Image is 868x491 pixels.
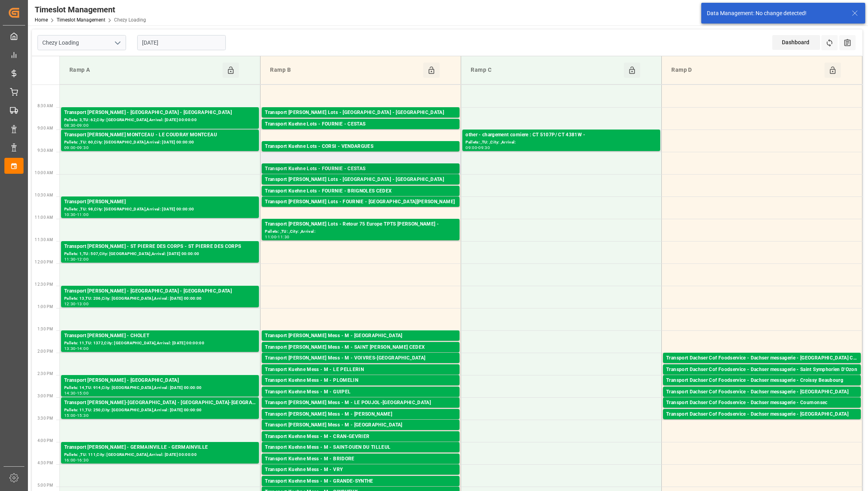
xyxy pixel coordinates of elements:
div: - [477,146,478,149]
div: Transport [PERSON_NAME] Mess - M - LE POUJOL-[GEOGRAPHIC_DATA] [265,399,456,407]
div: 09:00 [466,146,477,149]
div: Pallets: ,TU: 6,City: [GEOGRAPHIC_DATA],Arrival: [DATE] 00:00:00 [265,385,456,391]
div: Pallets: 3,TU: 30,City: Saint Symphorien D'Ozon,Arrival: [DATE] 00:00:00 [666,374,858,381]
div: 15:00 [64,414,76,417]
div: Transport [PERSON_NAME] Mess - M - [GEOGRAPHIC_DATA] [265,332,456,340]
div: 11:00 [265,235,276,239]
div: 11:30 [278,235,289,239]
div: Data Management: No change detected! [707,9,844,18]
span: 10:30 AM [35,193,53,197]
div: Transport Dachser Cof Foodservice - Dachser messagerie - Saint Symphorien D'Ozon [666,366,858,374]
div: - [76,124,77,127]
div: Ramp A [66,63,223,78]
div: Dashboard [772,35,820,50]
span: 3:30 PM [37,416,53,420]
div: 15:00 [77,391,89,395]
div: Transport Dachser Cof Foodservice - Dachser messagerie - Cournonsec [666,399,858,407]
span: 1:30 PM [37,327,53,331]
div: Timeslot Management [35,4,146,16]
div: Transport Kuehne Mess - M - LE PELLERIN [265,366,456,374]
div: Ramp D [668,63,825,78]
div: 09:30 [77,146,89,149]
span: 8:30 AM [37,104,53,108]
div: Transport Dachser Cof Foodservice - Dachser messagerie - [GEOGRAPHIC_DATA] Cedex [666,354,858,362]
div: 09:30 [478,146,490,149]
div: Transport [PERSON_NAME] Lots - FOURNIE - [GEOGRAPHIC_DATA][PERSON_NAME] [265,198,456,206]
div: Transport Kuehne Mess - M - VRY [265,466,456,474]
div: Pallets: ,TU: ,City: ,Arrival: [265,228,456,235]
div: Transport Kuehne Mess - M - GRANDE-SYNTHE [265,477,456,485]
div: 12:00 [77,257,89,261]
div: 09:00 [64,146,76,149]
div: Pallets: ,TU: 72,City: [GEOGRAPHIC_DATA],Arrival: [DATE] 00:00:00 [265,362,456,369]
div: Pallets: ,TU: 6,City: VRY,Arrival: [DATE] 00:00:00 [265,474,456,481]
span: 1:00 PM [37,304,53,309]
span: 3:00 PM [37,394,53,398]
div: Pallets: 4,TU: ,City: BRIGNOLES CEDEX,Arrival: [DATE] 00:00:00 [265,195,456,202]
div: Pallets: ,TU: 66,City: [GEOGRAPHIC_DATA][PERSON_NAME],Arrival: [DATE] 00:00:00 [265,206,456,213]
div: - [76,347,77,350]
div: Transport [PERSON_NAME] - [GEOGRAPHIC_DATA] - [GEOGRAPHIC_DATA] [64,109,256,117]
div: Transport [PERSON_NAME] [64,198,256,206]
div: Pallets: 11,TU: 1372,City: [GEOGRAPHIC_DATA],Arrival: [DATE] 00:00:00 [64,340,256,347]
div: 11:30 [64,257,76,261]
div: Transport Kuehne Lots - FOURNIE - BRIGNOLES CEDEX [265,187,456,195]
div: Pallets: ,TU: 6,City: [GEOGRAPHIC_DATA][PERSON_NAME],Arrival: [DATE] 00:00:00 [265,374,456,381]
div: Pallets: ,TU: 6,City: [GEOGRAPHIC_DATA],Arrival: [DATE] 00:00:00 [265,452,456,458]
div: Pallets: ,TU: ,City: ,Arrival: [466,139,657,146]
div: 15:30 [77,414,89,417]
div: Transport [PERSON_NAME]-[GEOGRAPHIC_DATA] - [GEOGRAPHIC_DATA]-[GEOGRAPHIC_DATA] [64,399,256,407]
div: Pallets: ,TU: 5,City: [GEOGRAPHIC_DATA],Arrival: [DATE] 00:00:00 [265,429,456,436]
div: - [76,213,77,216]
div: Transport Kuehne Mess - M - PLOMELIN [265,377,456,385]
span: 11:30 AM [35,238,53,242]
div: Transport Dachser Cof Foodservice - Dachser messagerie - [GEOGRAPHIC_DATA] [666,410,858,418]
span: 2:30 PM [37,371,53,376]
div: Pallets: 1,TU: 50,City: Croissy Beaubourg,Arrival: [DATE] 00:00:00 [666,385,858,391]
div: Transport [PERSON_NAME] - [GEOGRAPHIC_DATA] - [GEOGRAPHIC_DATA] [64,287,256,295]
div: Ramp C [468,63,624,78]
div: Pallets: 3,TU: 62,City: [GEOGRAPHIC_DATA],Arrival: [DATE] 00:00:00 [64,117,256,124]
div: - [76,257,77,261]
div: 13:30 [64,347,76,350]
a: Home [35,17,48,23]
div: 16:30 [77,458,89,462]
div: 08:30 [64,124,76,127]
span: 9:30 AM [37,148,53,153]
div: Transport Kuehne Mess - M - SAINT-OUEN DU TILLEUL [265,444,456,452]
div: Transport [PERSON_NAME] Lots - Retour 75 Europe TPTS [PERSON_NAME] - [265,220,456,228]
div: Pallets: ,TU: 111,City: [GEOGRAPHIC_DATA],Arrival: [DATE] 00:00:00 [64,452,256,458]
div: Pallets: 1,TU: 62,City: [GEOGRAPHIC_DATA],Arrival: [DATE] 00:00:00 [666,418,858,425]
div: Transport [PERSON_NAME] - [GEOGRAPHIC_DATA] [64,377,256,385]
div: 09:00 [77,124,89,127]
button: open menu [111,37,123,49]
div: Transport Kuehne Lots - CORSI - VENDARGUES [265,143,456,151]
div: Pallets: 13,TU: 206,City: [GEOGRAPHIC_DATA],Arrival: [DATE] 00:00:00 [64,295,256,302]
div: Pallets: ,TU: 29,City: CESTAS,Arrival: [DATE] 00:00:00 [265,173,456,180]
input: Type to search/select [37,35,126,50]
div: - [76,146,77,149]
span: 2:00 PM [37,349,53,354]
div: Transport Kuehne Mess - M - CRAN-GEVRIER [265,433,456,441]
div: - [76,458,77,462]
div: Transport Kuehne Mess - M - GUIPEL [265,388,456,396]
span: 9:00 AM [37,126,53,130]
div: Pallets: ,TU: 50,City: [GEOGRAPHIC_DATA],Arrival: [DATE] 00:00:00 [265,340,456,347]
div: Pallets: 1,TU: 54,City: [GEOGRAPHIC_DATA],Arrival: [DATE] 00:00:00 [666,362,858,369]
div: - [76,391,77,395]
div: 10:30 [64,213,76,216]
div: Pallets: ,TU: 6,City: [GEOGRAPHIC_DATA],Arrival: [DATE] 00:00:00 [265,396,456,403]
div: Transport [PERSON_NAME] Mess - M - [PERSON_NAME] [265,410,456,418]
div: 12:30 [64,302,76,306]
div: Transport [PERSON_NAME] Mess - M - VOIVRES-[GEOGRAPHIC_DATA] [265,354,456,362]
div: - [76,414,77,417]
span: 10:00 AM [35,171,53,175]
div: 16:00 [64,458,76,462]
div: Transport [PERSON_NAME] - GERMAINVILLE - GERMAINVILLE [64,444,256,452]
span: 4:30 PM [37,461,53,465]
span: 11:00 AM [35,215,53,220]
span: 5:00 PM [37,483,53,487]
div: Transport [PERSON_NAME] Mess - M - SAINT [PERSON_NAME] CEDEX [265,344,456,352]
div: - [76,302,77,306]
div: Transport Kuehne Mess - M - BRIDORE [265,455,456,463]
